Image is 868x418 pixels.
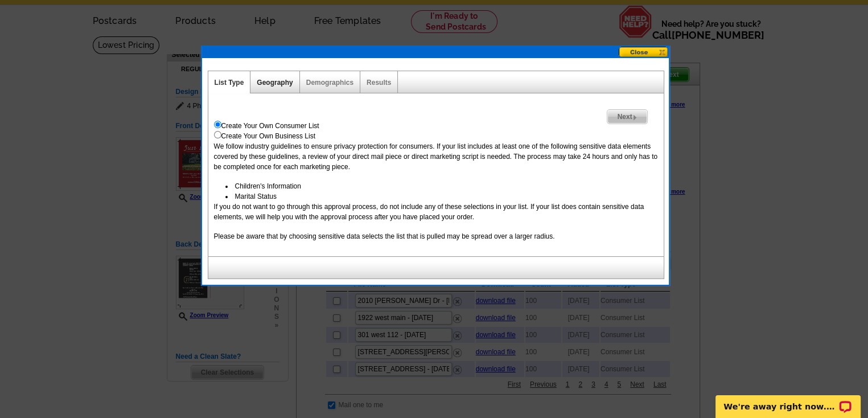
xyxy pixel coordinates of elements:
[367,79,391,87] a: Results
[214,231,658,241] p: Please be aware that by choosing sensitive data selects the list that is pulled may be spread ove...
[632,115,637,120] img: button-next-arrow-gray.png
[214,141,658,172] p: We follow industry guidelines to ensure privacy protection for consumers. If your list includes a...
[214,121,658,131] div: Create Your Own Consumer List
[306,79,353,87] a: Demographics
[607,110,647,124] span: Next
[215,79,244,87] a: List Type
[214,131,658,141] div: Create Your Own Business List
[225,181,658,191] li: Children's Information
[607,109,647,124] a: Next
[257,79,293,87] a: Geography
[708,382,868,418] iframe: LiveChat chat widget
[225,191,658,202] li: Marital Status
[214,202,658,222] p: If you do not want to go through this approval process, do not include any of these selections in...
